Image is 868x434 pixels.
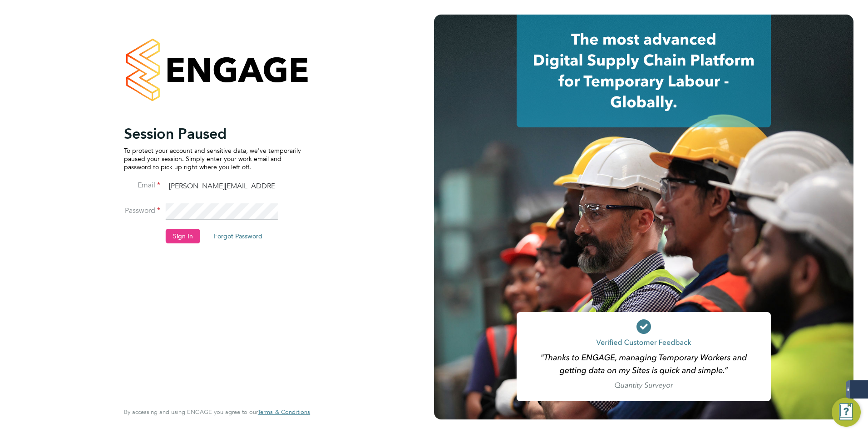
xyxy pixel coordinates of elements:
button: Forgot Password [207,229,270,243]
button: Engage Resource Center [832,398,861,427]
input: Enter your work email... [166,178,278,195]
label: Password [124,206,160,216]
span: Terms & Conditions [258,408,310,416]
span: By accessing and using ENGAGE you agree to our [124,408,310,416]
h2: Session Paused [124,125,301,143]
button: Sign In [166,229,200,243]
p: To protect your account and sensitive data, we've temporarily paused your session. Simply enter y... [124,146,301,172]
label: Email [124,181,160,190]
a: Terms & Conditions [258,409,310,416]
